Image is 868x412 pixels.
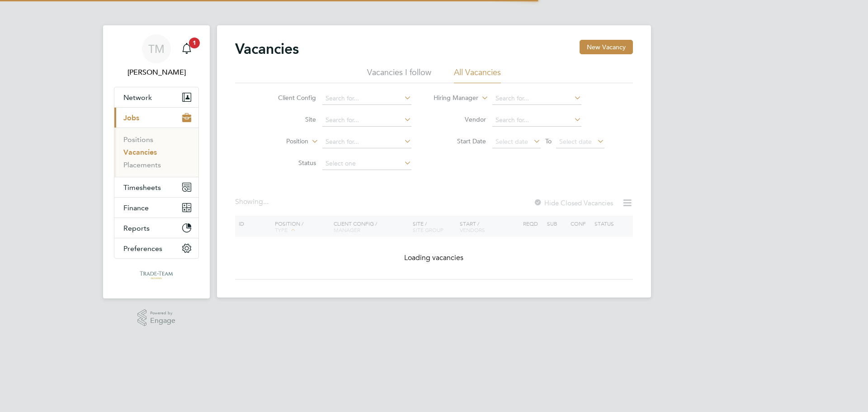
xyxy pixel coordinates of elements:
span: Network [123,93,152,102]
label: Hiring Manager [426,94,478,103]
span: Preferences [123,244,162,253]
label: Site [264,115,316,123]
button: Network [114,87,198,107]
nav: Main navigation [103,25,210,298]
span: To [542,135,554,147]
span: Reports [123,224,150,232]
a: Positions [123,135,153,144]
li: Vacancies I follow [367,67,431,83]
button: New Vacancy [580,40,633,54]
a: Powered byEngage [137,309,176,327]
span: Tom McNair [114,67,199,78]
label: Start Date [434,137,486,145]
span: Jobs [123,114,139,122]
input: Search for... [492,114,581,127]
div: Showing [235,197,270,207]
a: Vacancies [123,148,157,156]
span: Powered by [150,309,175,317]
a: Placements [123,161,161,169]
label: Vendor [434,115,486,123]
span: Engage [150,317,175,325]
button: Finance [114,198,198,218]
a: Go to home page [114,268,199,282]
div: Jobs [114,128,198,177]
span: ... [263,197,269,206]
a: 1 [178,34,196,63]
label: Status [264,159,316,167]
img: tradeteamrec-logo-retina.png [137,268,175,282]
span: Select date [495,137,528,146]
input: Search for... [492,92,581,105]
button: Reports [114,218,198,238]
li: All Vacancies [454,67,501,83]
input: Search for... [322,114,411,127]
span: Finance [123,204,149,212]
span: Select date [559,137,592,146]
input: Search for... [322,136,411,148]
a: TM[PERSON_NAME] [114,34,199,78]
button: Jobs [114,108,198,128]
input: Select one [322,157,411,170]
span: Timesheets [123,183,161,192]
button: Timesheets [114,177,198,197]
span: TM [148,43,165,55]
label: Client Config [264,94,316,102]
label: Position [256,137,308,146]
span: 1 [189,38,200,48]
input: Search for... [322,92,411,105]
button: Preferences [114,238,198,258]
label: Hide Closed Vacancies [533,199,613,207]
h2: Vacancies [235,40,299,58]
